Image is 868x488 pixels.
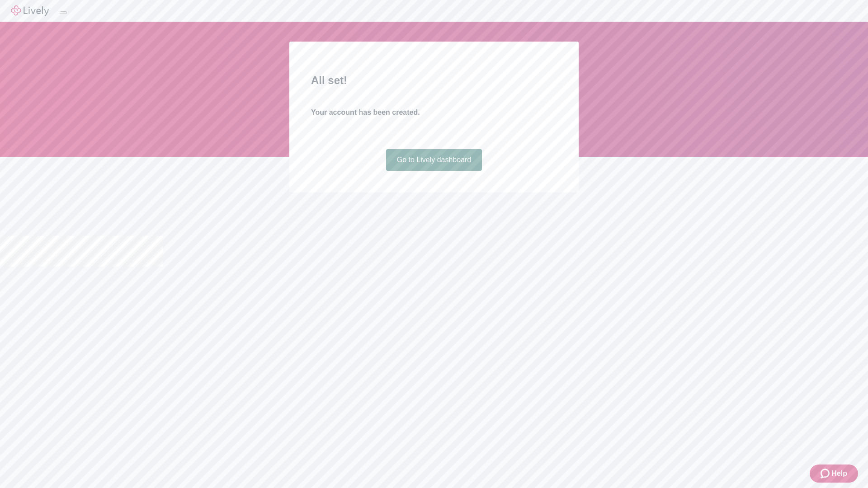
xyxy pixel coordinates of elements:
[311,107,557,118] h4: Your account has been created.
[821,468,831,479] svg: Zendesk support icon
[386,149,482,171] a: Go to Lively dashboard
[810,465,858,483] button: Zendesk support iconHelp
[11,5,49,16] img: Lively
[60,11,67,14] button: Log out
[831,468,847,479] span: Help
[311,72,557,89] h2: All set!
